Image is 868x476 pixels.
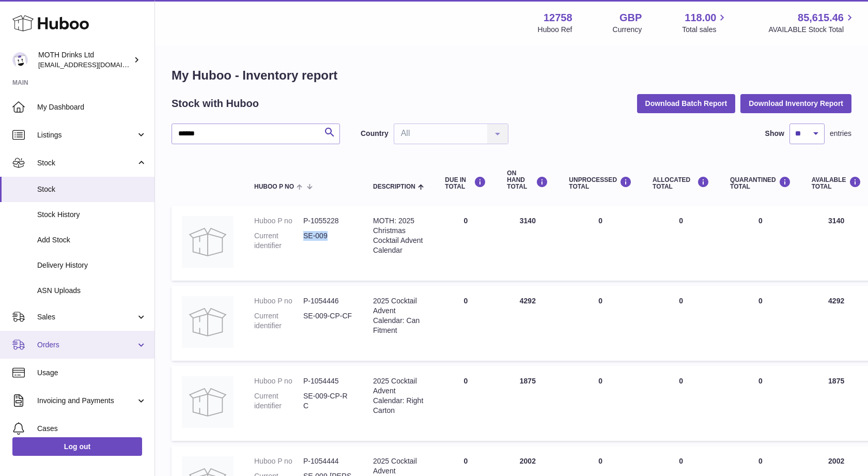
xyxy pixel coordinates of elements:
[254,296,303,306] dt: Huboo P no
[642,286,720,361] td: 0
[182,216,234,268] img: product image
[798,11,844,25] span: 85,615.46
[37,286,147,296] span: ASN Uploads
[37,130,136,140] span: Listings
[182,296,234,348] img: product image
[373,296,424,335] div: 2025 Cocktail Advent Calendar: Can Fitment
[642,206,720,281] td: 0
[685,11,716,25] span: 118.00
[254,311,303,331] dt: Current identifier
[765,129,784,139] label: Show
[12,52,28,68] img: orders@mothdrinks.com
[373,216,424,255] div: MOTH: 2025 Christmas Cocktail Advent Calendar
[37,235,147,245] span: Add Stock
[12,437,142,456] a: Log out
[303,391,352,411] dd: SE-009-CP-RC
[37,210,147,220] span: Stock History
[682,11,728,35] a: 118.00 Total sales
[254,376,303,386] dt: Huboo P no
[642,366,720,441] td: 0
[730,176,791,190] div: QUARANTINED Total
[758,377,763,385] span: 0
[37,396,136,406] span: Invoicing and Payments
[758,217,763,225] span: 0
[303,376,352,386] dd: P-1054445
[768,25,856,35] span: AVAILABLE Stock Total
[37,312,136,322] span: Sales
[682,25,728,35] span: Total sales
[303,216,352,226] dd: P-1055228
[435,286,497,361] td: 0
[373,376,424,416] div: 2025 Cocktail Advent Calendar: Right Carton
[812,176,861,190] div: AVAILABLE Total
[435,206,497,281] td: 0
[559,286,642,361] td: 0
[38,60,152,69] span: [EMAIL_ADDRESS][DOMAIN_NAME]
[538,25,572,35] div: Huboo Ref
[653,176,709,190] div: ALLOCATED Total
[254,391,303,411] dt: Current identifier
[37,368,147,378] span: Usage
[303,231,352,251] dd: SE-009
[445,176,486,190] div: DUE IN TOTAL
[303,456,352,466] dd: P-1054444
[768,11,856,35] a: 85,615.46 AVAILABLE Stock Total
[37,102,147,112] span: My Dashboard
[619,11,642,25] strong: GBP
[303,296,352,306] dd: P-1054446
[497,366,559,441] td: 1875
[303,311,352,331] dd: SE-009-CP-CF
[172,97,259,111] h2: Stock with Huboo
[361,129,389,139] label: Country
[497,286,559,361] td: 4292
[254,183,294,190] span: Huboo P no
[613,25,642,35] div: Currency
[830,129,851,139] span: entries
[37,424,147,434] span: Cases
[172,67,851,84] h1: My Huboo - Inventory report
[544,11,572,25] strong: 12758
[497,206,559,281] td: 3140
[37,340,136,350] span: Orders
[37,185,147,194] span: Stock
[559,366,642,441] td: 0
[254,231,303,251] dt: Current identifier
[38,50,131,70] div: MOTH Drinks Ltd
[637,94,736,113] button: Download Batch Report
[758,457,763,465] span: 0
[373,183,415,190] span: Description
[559,206,642,281] td: 0
[37,158,136,168] span: Stock
[254,216,303,226] dt: Huboo P no
[182,376,234,428] img: product image
[507,170,548,191] div: ON HAND Total
[254,456,303,466] dt: Huboo P no
[569,176,632,190] div: UNPROCESSED Total
[758,297,763,305] span: 0
[435,366,497,441] td: 0
[37,260,147,270] span: Delivery History
[740,94,851,113] button: Download Inventory Report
